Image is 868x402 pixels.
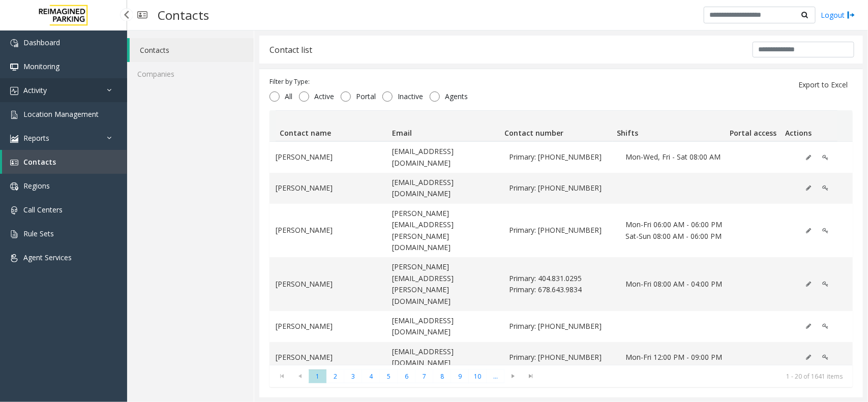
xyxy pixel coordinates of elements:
[270,43,312,56] div: Contact list
[509,321,613,332] span: Primary: 404-536-4923
[153,3,214,27] h3: Contacts
[469,369,487,383] span: Page 10
[625,231,730,242] span: Sat-Sun 08:00 AM - 06:00 PM
[800,276,817,292] button: Edit (disabled)
[10,39,18,47] img: 'icon'
[270,110,853,365] div: Data table
[524,372,538,380] span: Go to the last page
[800,350,817,365] button: Edit (disabled)
[382,91,393,102] input: Inactive
[440,91,473,102] span: Agents
[386,204,502,258] td: [PERSON_NAME][EMAIL_ADDRESS][PERSON_NAME][DOMAIN_NAME]
[800,150,817,165] button: Edit (disabled)
[509,225,613,236] span: Primary: 404-409-1757
[23,229,54,238] span: Rule Sets
[276,111,388,141] th: Contact name
[386,142,502,173] td: [EMAIL_ADDRESS][DOMAIN_NAME]
[270,173,386,204] td: [PERSON_NAME]
[817,180,834,196] button: Edit Portal Access (disabled)
[309,369,326,383] span: Page 1
[10,254,18,262] img: 'icon'
[800,180,817,196] button: Edit (disabled)
[130,38,254,62] a: Contacts
[380,369,398,383] span: Page 5
[23,157,56,167] span: Contacts
[487,369,504,383] span: Page 11
[10,182,18,191] img: 'icon'
[270,311,386,342] td: [PERSON_NAME]
[386,311,502,342] td: [EMAIL_ADDRESS][DOMAIN_NAME]
[23,253,72,262] span: Agent Services
[386,173,502,204] td: [EMAIL_ADDRESS][DOMAIN_NAME]
[10,230,18,238] img: 'icon'
[393,91,428,102] span: Inactive
[433,369,451,383] span: Page 8
[10,63,18,71] img: 'icon'
[451,369,469,383] span: Page 9
[506,372,520,380] span: Go to the next page
[10,87,18,95] img: 'icon'
[800,223,817,238] button: Edit (disabled)
[546,372,843,381] kendo-pager-info: 1 - 20 of 1641 items
[388,111,500,141] th: Email
[23,85,47,95] span: Activity
[817,276,834,292] button: Edit Portal Access (disabled)
[613,111,725,141] th: Shifts
[362,369,380,383] span: Page 4
[280,91,297,102] span: All
[23,38,60,47] span: Dashboard
[504,369,522,384] span: Go to the next page
[270,142,386,173] td: [PERSON_NAME]
[10,135,18,143] img: 'icon'
[509,273,613,284] span: Primary: 404.831.0295
[817,150,834,165] button: Edit Portal Access (disabled)
[23,205,63,214] span: Call Centers
[821,10,855,20] a: Logout
[847,10,855,20] img: logout
[299,91,309,102] input: Active
[127,62,254,86] a: Companies
[351,91,381,102] span: Portal
[509,182,613,194] span: Primary: 404-688-6492
[398,369,415,383] span: Page 6
[522,369,540,384] span: Go to the last page
[625,352,730,363] span: Mon-Fri 12:00 PM - 09:00 PM
[270,342,386,373] td: [PERSON_NAME]
[792,77,854,93] button: Export to Excel
[10,206,18,214] img: 'icon'
[817,319,834,334] button: Edit Portal Access (disabled)
[270,204,386,258] td: [PERSON_NAME]
[10,159,18,167] img: 'icon'
[430,91,440,102] input: Agents
[2,150,127,174] a: Contacts
[386,342,502,373] td: [EMAIL_ADDRESS][DOMAIN_NAME]
[782,111,838,141] th: Actions
[10,111,18,119] img: 'icon'
[326,369,344,383] span: Page 2
[270,257,386,311] td: [PERSON_NAME]
[23,133,49,143] span: Reports
[309,91,339,102] span: Active
[817,350,834,365] button: Edit Portal Access (disabled)
[509,151,613,163] span: Primary: 404-597-0824
[625,219,730,230] span: Mon-Fri 06:00 AM - 06:00 PM
[23,109,99,119] span: Location Management
[386,257,502,311] td: [PERSON_NAME][EMAIL_ADDRESS][PERSON_NAME][DOMAIN_NAME]
[625,279,730,290] span: Mon-Fri 08:00 AM - 04:00 PM
[800,319,817,334] button: Edit (disabled)
[725,111,782,141] th: Portal access
[509,284,613,295] span: Primary: 678.643.9834
[625,151,730,163] span: Mon-Wed, Fri - Sat 08:00 AM
[341,91,351,102] input: Portal
[23,61,59,71] span: Monitoring
[137,3,147,27] img: pageIcon
[415,369,433,383] span: Page 7
[500,111,613,141] th: Contact number
[23,181,50,191] span: Regions
[817,223,834,238] button: Edit Portal Access (disabled)
[344,369,362,383] span: Page 3
[509,352,613,363] span: Primary: 205-451-2567
[270,91,280,102] input: All
[270,77,473,86] div: Filter by Type:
